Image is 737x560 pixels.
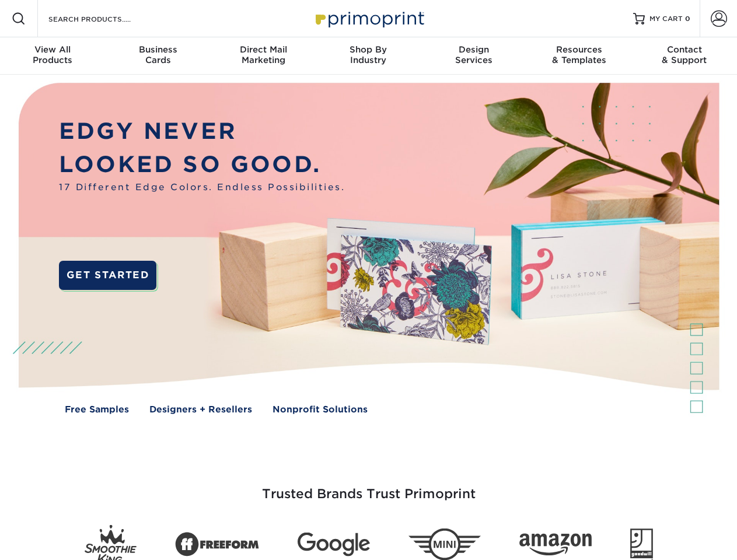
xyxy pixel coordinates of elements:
input: SEARCH PRODUCTS..... [47,12,161,26]
a: Free Samples [65,403,129,416]
div: & Support [632,44,737,65]
a: DesignServices [421,37,526,75]
p: LOOKED SO GOOD. [59,148,345,181]
span: MY CART [649,14,683,24]
p: EDGY NEVER [59,115,345,148]
div: & Templates [526,44,631,65]
a: Resources& Templates [526,37,631,75]
a: Nonprofit Solutions [273,403,368,416]
a: Contact& Support [632,37,737,75]
a: Direct MailMarketing [211,37,316,75]
span: 0 [685,15,690,23]
a: Designers + Resellers [149,403,252,416]
img: Google [298,533,370,556]
span: Business [105,44,210,55]
span: Shop By [316,44,421,55]
a: GET STARTED [59,261,156,290]
img: Amazon [519,534,592,556]
span: Design [421,44,526,55]
h3: Trusted Brands Trust Primoprint [27,459,710,516]
div: Cards [105,44,210,65]
span: Resources [526,44,631,55]
img: Primoprint [310,6,427,31]
a: Shop ByIndustry [316,37,421,75]
div: Industry [316,44,421,65]
img: Goodwill [630,528,653,560]
div: Services [421,44,526,65]
div: Marketing [211,44,316,65]
a: BusinessCards [105,37,210,75]
span: 17 Different Edge Colors. Endless Possibilities. [59,181,345,194]
span: Direct Mail [211,44,316,55]
span: Contact [632,44,737,55]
